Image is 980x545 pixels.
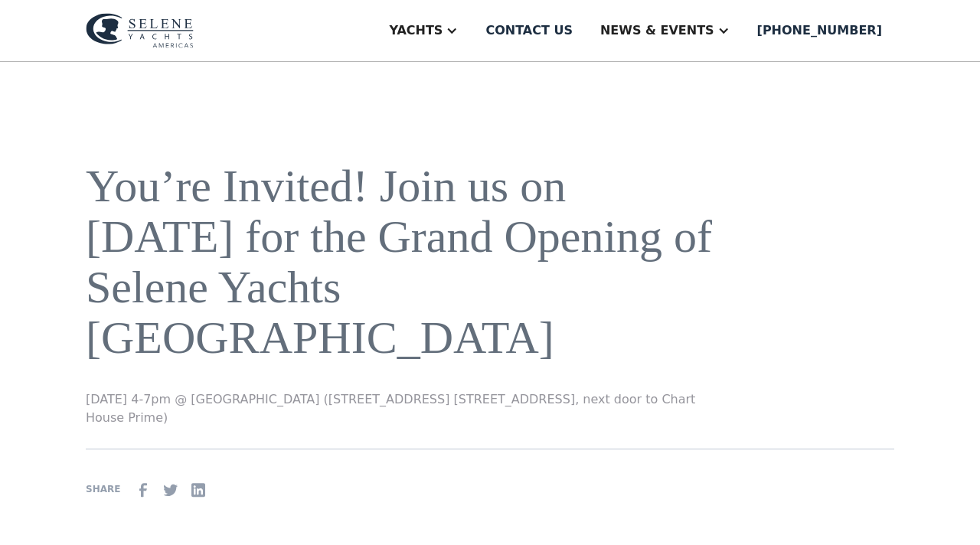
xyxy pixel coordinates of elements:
h1: You’re Invited! Join us on [DATE] for the Grand Opening of Selene Yachts [GEOGRAPHIC_DATA] [86,161,723,363]
div: Yachts [389,21,443,40]
div: SHARE [86,482,120,496]
img: facebook [134,481,152,499]
img: Linkedin [189,481,207,499]
p: [DATE] 4-7pm @ [GEOGRAPHIC_DATA] ([STREET_ADDRESS] [STREET_ADDRESS], next door to Chart House Prime) [86,390,723,427]
img: Twitter [162,481,180,499]
img: logo [86,13,194,48]
div: Contact us [485,21,573,40]
div: News & EVENTS [600,21,714,40]
div: [PHONE_NUMBER] [757,21,882,40]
